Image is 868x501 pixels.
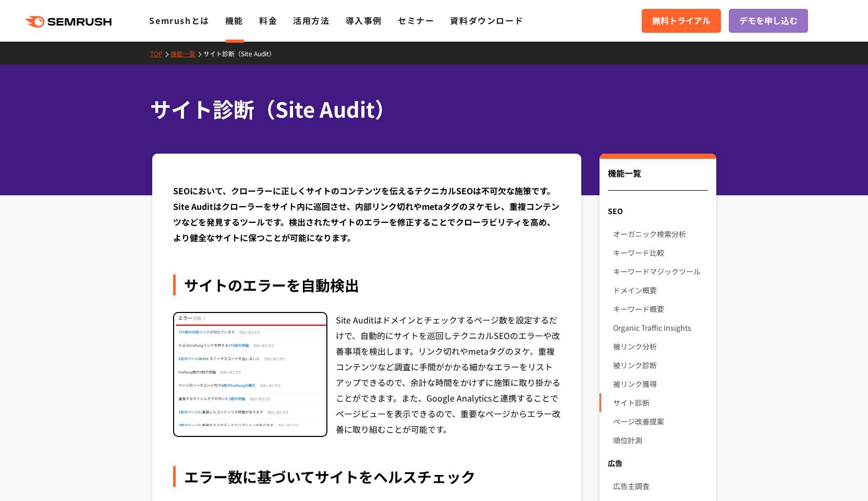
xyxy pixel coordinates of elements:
h1: サイト診断（Site Audit） [150,94,708,124]
a: ドメイン概要 [613,281,707,299]
img: サイト診断（Site Audit） エラー一覧 [174,313,326,427]
a: サイト診断（Site Audit） [203,49,283,58]
a: 機能一覧 [170,49,203,58]
a: キーワード比較 [613,243,707,262]
span: デモを申し込む [739,14,798,28]
a: サイト診断 [613,393,707,412]
a: Semrushとは [149,14,209,27]
a: 被リンク診断 [613,356,707,374]
a: キーワードマジックツール [613,262,707,281]
a: 料金 [259,14,277,27]
div: サイトのエラーを自動検出 [173,274,561,295]
a: 導入事例 [346,14,382,27]
div: SEO [600,202,716,220]
a: 広告主調査 [613,477,707,495]
a: 活用方法 [293,14,329,27]
div: 広告 [600,454,716,472]
a: Organic Traffic Insights [613,318,707,337]
div: エラー数に基づいてサイトをヘルスチェック [173,466,561,487]
div: SEOにおいて、クローラーに正しくサイトのコンテンツを伝えるテクニカルSEOは不可欠な施策です。Site Auditはクローラーをサイト内に巡回させ、内部リンク切れやmetaタグのヌケモレ、重複... [173,183,561,245]
a: ページ改善提案 [613,412,707,431]
div: 機能一覧 [608,167,707,191]
a: オーガニック検索分析 [613,224,707,243]
a: セミナー [398,14,434,27]
a: 機能 [225,14,243,27]
a: 順位計測 [613,431,707,449]
a: 被リンク獲得 [613,374,707,393]
a: キーワード概要 [613,299,707,318]
a: デモを申し込む [729,9,808,33]
div: Site Auditはドメインとチェックするページ数を設定するだけで、自動的にサイトを巡回しテクニカルSEOのエラーや改善事項を検出します。リンク切れやmetaタグのヌケ、重複コンテンツなど調査... [336,312,561,437]
span: 無料トライアル [652,14,711,28]
a: 資料ダウンロード [450,14,523,27]
a: 無料トライアル [642,9,721,33]
a: TOP [150,49,170,58]
a: 被リンク分析 [613,337,707,356]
